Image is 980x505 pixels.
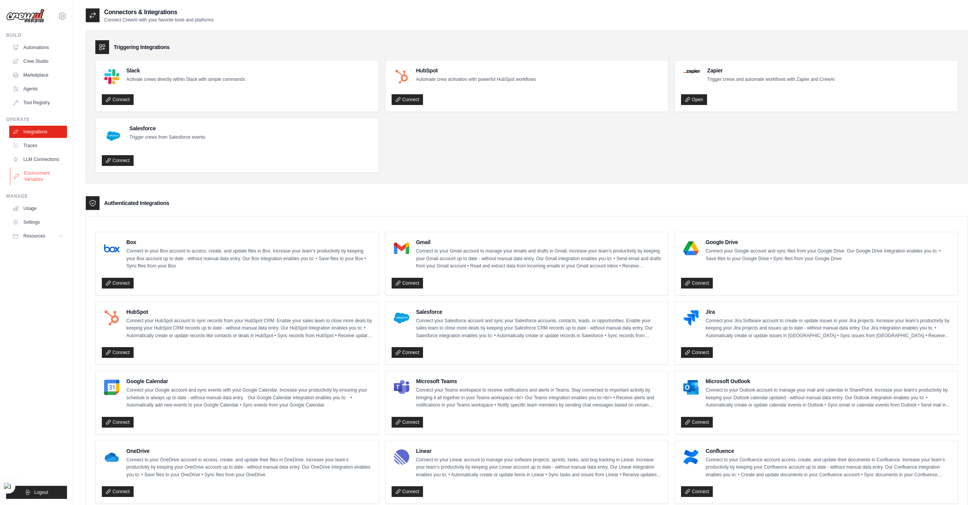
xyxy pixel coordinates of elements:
p: Connect to your Gmail account to manage your emails and drafts in Gmail. Increase your team’s pro... [416,248,662,270]
a: Traces [9,139,67,152]
img: Box Logo [104,241,119,256]
div: Manage [6,193,67,199]
h4: Slack [126,67,245,74]
a: Usage [9,202,67,215]
p: Connect to your Confluence account access, create, and update their documents in Confluence. Incr... [706,456,952,479]
a: Connect [102,347,134,358]
a: Connect [681,486,713,497]
div: Build [6,32,67,38]
a: Connect [392,417,423,428]
p: Connect your Salesforce account and sync your Salesforce accounts, contacts, leads, or opportunit... [416,317,662,340]
img: Google Drive Logo [683,241,699,256]
h4: Salesforce [129,125,205,132]
a: Connect [102,417,134,428]
h3: Triggering Integrations [114,43,170,51]
a: Connect [681,417,713,428]
p: Connect your Jira Software account to create or update issues in your Jira projects. Increase you... [706,317,952,340]
p: Trigger crews and automate workflows with Zapier and CrewAI [707,76,835,84]
img: Confluence Logo [683,449,699,465]
a: Connect [392,278,423,289]
h4: HubSpot [126,308,372,316]
a: Connect [681,347,713,358]
button: Resources [9,230,67,242]
a: Connect [392,94,423,105]
img: Gmail Logo [394,241,409,256]
h4: HubSpot [416,67,536,74]
a: Marketplace [9,69,67,81]
h2: Connectors & Integrations [104,8,214,17]
h4: Gmail [416,238,662,246]
a: Connect [681,278,713,289]
p: Connect your Google account and sync events with your Google Calendar. Increase your productivity... [126,387,372,409]
a: Environment Variables [10,167,68,185]
img: Zapier Logo [683,69,700,74]
a: Automations [9,41,67,54]
p: Automate crew activation with powerful HubSpot workflows [416,76,536,84]
p: Connect to your Linear account to manage your software projects, sprints, tasks, and bug tracking... [416,456,662,479]
div: Operate [6,116,67,123]
button: Logout [6,486,67,499]
a: LLM Connections [9,153,67,166]
img: Logo [6,9,44,23]
p: Connect your Google account and sync files from your Google Drive. Our Google Drive integration e... [706,248,952,262]
img: HubSpot Logo [104,310,119,326]
h4: Google Drive [706,238,952,246]
h4: Zapier [707,67,835,74]
span: Logout [34,489,48,495]
p: Connect to your Box account to access, create, and update files in Box. Increase your team’s prod... [126,248,372,270]
img: Linear Logo [394,449,409,465]
h3: Authenticated Integrations [104,199,169,207]
a: Connect [102,486,134,497]
p: Connect to your Outlook account to manage your mail and calendar in SharePoint. Increase your tea... [706,387,952,409]
p: Activate crews directly within Slack with simple commands [126,76,245,84]
h4: Linear [416,447,662,455]
p: Trigger crews from Salesforce events [129,134,205,141]
a: Connect [102,94,134,105]
h4: Salesforce [416,308,662,316]
a: Settings [9,216,67,228]
p: Connect CrewAI with your favorite tools and platforms [104,17,214,23]
img: Jira Logo [683,310,699,326]
img: HubSpot Logo [394,69,409,84]
h4: Box [126,238,372,246]
p: Connect to your OneDrive account to access, create, and update their files in OneDrive. Increase ... [126,456,372,479]
h4: Google Calendar [126,377,372,385]
img: Salesforce Logo [394,310,409,326]
a: Connect [392,347,423,358]
p: Connect your Teams workspace to receive notifications and alerts in Teams. Stay connected to impo... [416,387,662,409]
a: Integrations [9,126,67,138]
a: Tool Registry [9,97,67,109]
img: Google Calendar Logo [104,380,119,395]
img: Slack Logo [104,69,119,84]
a: Agents [9,83,67,95]
h4: OneDrive [126,447,372,455]
a: Open [681,94,707,105]
h4: Jira [706,308,952,316]
span: Resources [23,233,45,239]
img: Microsoft Outlook Logo [683,380,699,395]
img: Salesforce Logo [104,127,122,145]
p: Connect your HubSpot account to sync records from your HubSpot CRM. Enable your sales team to clo... [126,317,372,340]
a: Crew Studio [9,55,67,67]
h4: Confluence [706,447,952,455]
a: Connect [102,278,134,289]
h4: Microsoft Teams [416,377,662,385]
a: Connect [102,155,134,166]
img: Microsoft Teams Logo [394,380,409,395]
img: OneDrive Logo [104,449,119,465]
h4: Microsoft Outlook [706,377,952,385]
a: Connect [392,486,423,497]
